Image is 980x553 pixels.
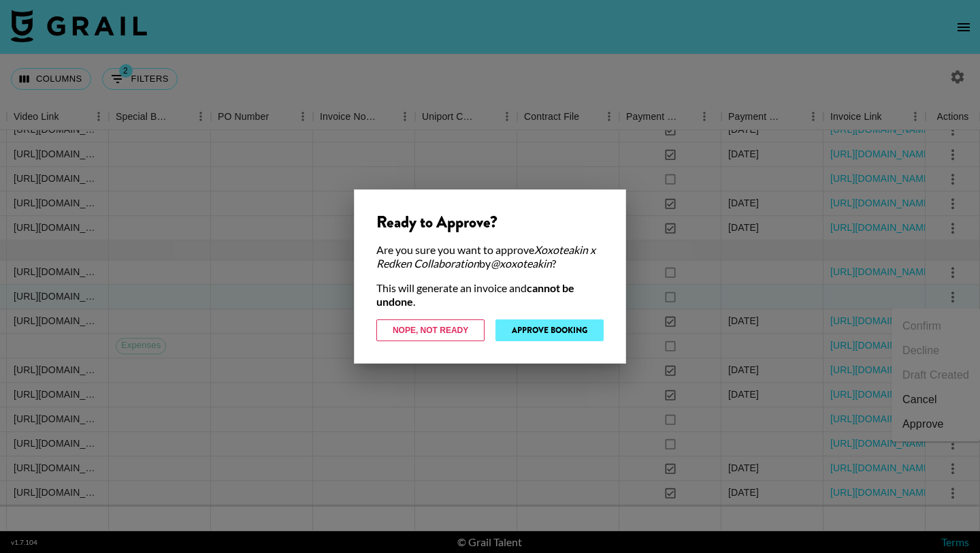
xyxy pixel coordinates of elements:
[376,243,595,270] em: Xoxoteakin x Redken Collaboration
[376,281,574,308] strong: cannot be undone
[376,243,604,270] div: Are you sure you want to approve by ?
[491,257,552,270] em: @ xoxoteakin
[376,281,604,309] div: This will generate an invoice and .
[376,319,485,341] button: Nope, Not Ready
[376,212,604,232] div: Ready to Approve?
[495,319,604,341] button: Approve Booking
